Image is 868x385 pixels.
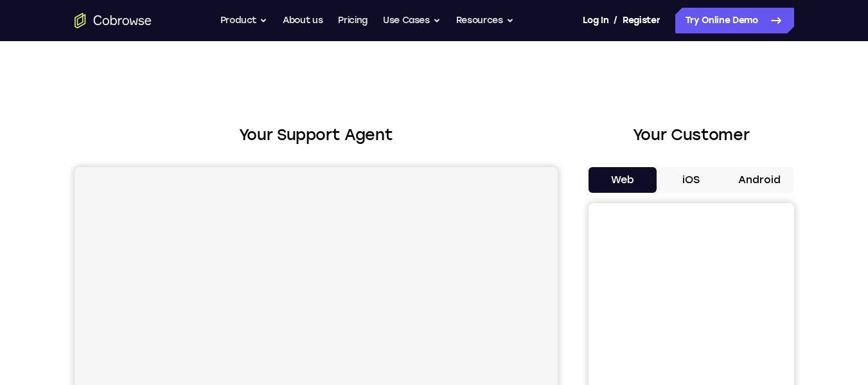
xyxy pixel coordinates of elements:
[725,167,794,193] button: Android
[456,8,514,33] button: Resources
[675,8,794,33] a: Try Online Demo
[75,123,558,147] h2: Your Support Agent
[75,13,152,28] a: Go to the home page
[220,8,268,33] button: Product
[583,8,608,33] a: Log In
[623,8,660,33] a: Register
[589,167,657,193] button: Web
[283,8,323,33] a: About us
[338,8,368,33] a: Pricing
[383,8,441,33] button: Use Cases
[657,167,725,193] button: iOS
[589,123,794,147] h2: Your Customer
[614,13,617,28] span: /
